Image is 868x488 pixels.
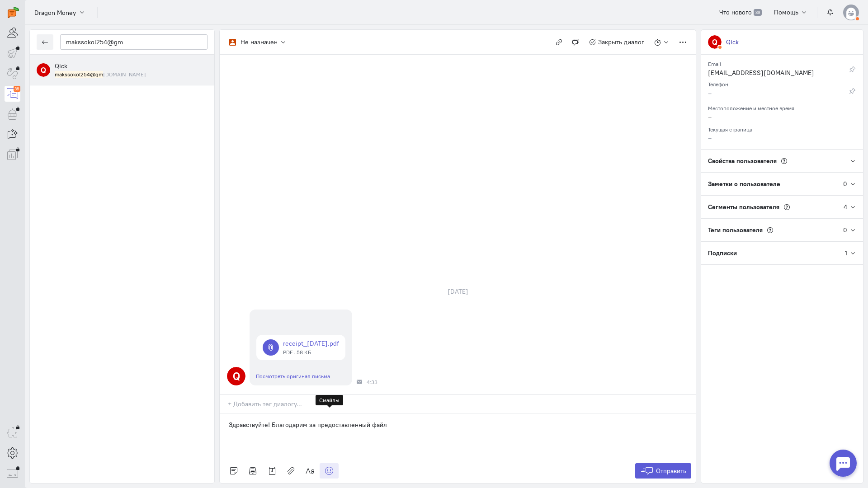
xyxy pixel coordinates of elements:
span: Теги пользователя [708,226,763,234]
span: – [708,134,712,142]
small: makssokol254@gmail.com [55,70,146,78]
div: 4 [844,202,847,211]
div: [EMAIL_ADDRESS][DOMAIN_NAME] [708,68,835,80]
div: 38 [14,86,20,92]
input: Поиск по имени, почте, телефону [60,34,208,50]
button: Закрыть диалог [584,34,650,50]
span: Qick [55,62,67,70]
span: Dragon Money [34,8,76,17]
span: – [708,113,712,121]
div: Qick [726,38,739,47]
button: Dragon Money [29,4,90,20]
button: Отправить [635,463,692,479]
div: Подписки [701,242,845,264]
span: Сегменты пользователя [708,203,779,211]
mark: makssokol254@gm [55,71,103,78]
a: 38 [5,86,20,102]
div: – [708,89,835,100]
span: Отправить [656,467,686,475]
span: 4:33 [367,379,377,385]
img: default-v4.png [843,5,859,20]
p: Здравствуйте! Благодарим за предоставленный файл [229,420,687,429]
div: [DATE] [438,285,478,298]
div: Местоположение и местное время [708,102,856,112]
text: Q [712,37,717,47]
div: 1 [845,249,847,258]
div: Текущая страница [708,123,856,133]
div: Не назначен [241,38,278,47]
div: Смайлы [316,395,343,405]
button: Помощь [769,5,813,20]
span: Закрыть диалог [598,38,644,46]
text: Q [233,370,240,383]
span: 39 [754,9,761,16]
a: Что нового 39 [714,5,766,20]
button: Не назначен [224,34,292,50]
div: Заметки о пользователе [701,173,843,195]
div: Почта [357,379,362,385]
a: Посмотреть оригинал письма [256,373,330,380]
div: 0 [843,225,847,235]
span: Свойства пользователя [708,157,777,165]
div: 0 [843,179,847,188]
small: Email [708,58,721,67]
text: Q [41,65,46,75]
span: Что нового [719,8,752,16]
small: Телефон [708,79,728,88]
img: carrot-quest.svg [8,7,19,18]
span: Помощь [774,8,798,16]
